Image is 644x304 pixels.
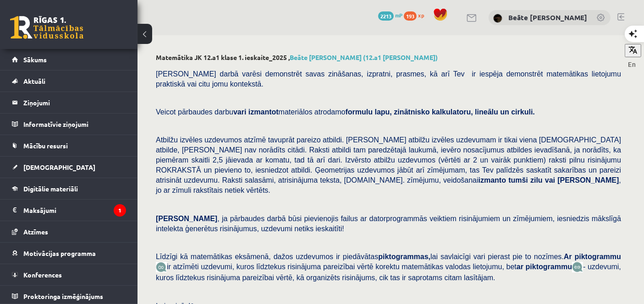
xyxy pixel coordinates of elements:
a: Sākums [12,49,126,70]
span: Proktoringa izmēģinājums [23,292,103,300]
a: [DEMOGRAPHIC_DATA] [12,157,126,178]
span: ir atzīmēti uzdevumi, kuros līdztekus risinājuma pareizībai vērtē korektu matemātikas valodas lie... [167,263,572,271]
a: Mācību resursi [12,135,126,156]
span: Digitālie materiāli [23,185,78,193]
span: mP [395,11,402,19]
i: 1 [114,204,126,217]
b: vari izmantot [233,108,279,116]
legend: Informatīvie ziņojumi [23,114,126,135]
a: Informatīvie ziņojumi [12,114,126,135]
span: Atzīmes [23,228,48,236]
span: [PERSON_NAME] [156,215,217,223]
b: tumši zilu vai [PERSON_NAME] [508,176,619,184]
span: Aktuāli [23,77,45,85]
span: 2213 [378,11,394,21]
b: izmanto [479,176,506,184]
span: Konferences [23,271,62,279]
a: Digitālie materiāli [12,178,126,199]
a: Maksājumi1 [12,200,126,221]
a: 193 xp [404,11,429,19]
a: Ziņojumi [12,92,126,113]
span: 193 [404,11,417,21]
a: Konferences [12,264,126,285]
span: Veicot pārbaudes darbu materiālos atrodamo [156,108,535,116]
b: piktogrammas, [378,253,430,261]
h2: Matemātika JK 12.a1 klase 1. ieskaite_2025 , [156,54,626,61]
span: Atbilžu izvēles uzdevumos atzīmē tavuprāt pareizo atbildi. [PERSON_NAME] atbilžu izvēles uzdevuma... [156,136,621,194]
a: Atzīmes [12,221,126,242]
b: formulu lapu, zinātnisko kalkulatoru, lineālu un cirkuli. [346,108,535,116]
img: wKvN42sLe3LLwAAAABJRU5ErkJggg== [572,262,583,272]
span: Līdzīgi kā matemātikas eksāmenā, dažos uzdevumos ir piedāvātas lai savlaicīgi vari pierast pie to... [156,253,621,261]
a: Aktuāli [12,71,126,92]
span: Sākums [23,55,47,64]
legend: Ziņojumi [23,92,126,113]
a: Beāte [PERSON_NAME] [508,13,587,22]
span: [PERSON_NAME] darbā varēsi demonstrēt savas zināšanas, izpratni, prasmes, kā arī Tev ir iespēja d... [156,70,621,88]
img: JfuEzvunn4EvwAAAAASUVORK5CYII= [156,262,167,272]
a: Beāte [PERSON_NAME] (12.a1 [PERSON_NAME]) [290,53,438,61]
span: xp [418,11,424,19]
span: [DEMOGRAPHIC_DATA] [23,163,95,171]
a: Rīgas 1. Tālmācības vidusskola [10,16,83,39]
img: Beāte Kitija Anaņko [493,14,502,23]
b: ar piktogrammu [517,263,572,271]
span: , ja pārbaudes darbā būsi pievienojis failus ar datorprogrammās veiktiem risinājumiem un zīmējumi... [156,215,621,233]
span: Mācību resursi [23,141,68,150]
a: Motivācijas programma [12,243,126,264]
b: Ar piktogrammu [564,253,621,261]
a: 2213 mP [378,11,402,19]
legend: Maksājumi [23,200,126,221]
span: Motivācijas programma [23,249,96,257]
